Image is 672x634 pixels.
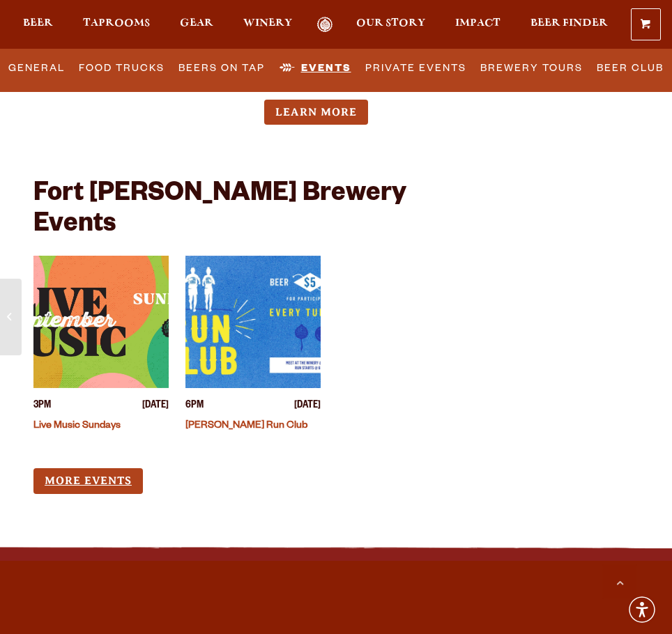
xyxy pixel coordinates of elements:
a: View event details [33,256,169,388]
a: More Events (opens in a new window) [33,468,143,494]
span: [DATE] [142,399,169,414]
a: Beer Club [591,52,669,84]
a: Scroll to top [602,564,637,599]
a: Our Story [356,17,425,33]
a: Live Music Sundays [33,421,121,432]
a: Beers on Tap [173,52,270,84]
a: Taprooms [83,17,150,33]
div: Accessibility Menu [627,594,657,625]
a: Gear [180,17,213,33]
a: Odell Home [307,17,342,33]
span: Taprooms [83,17,150,29]
span: Beer Finder [530,17,608,29]
a: Food Trucks [73,52,170,84]
span: [DATE] [294,399,321,414]
span: Our Story [356,17,425,29]
span: 3PM [33,399,51,414]
a: [PERSON_NAME] Run Club [185,421,307,432]
span: Winery [243,17,292,29]
a: Events [274,52,357,84]
a: Beer [23,17,53,33]
span: 6PM [185,399,204,414]
a: Beer Finder [530,17,608,33]
span: Beer [23,17,53,29]
a: View event details [185,256,321,388]
span: Impact [455,17,501,29]
a: Learn more about Yoga & Brunch Club [264,100,368,125]
a: Impact [455,17,501,33]
h2: Fort [PERSON_NAME] Brewery Events [33,180,472,242]
a: General [3,52,70,84]
span: Gear [180,17,213,29]
a: Private Events [360,52,472,84]
a: Winery [243,17,292,33]
a: Brewery Tours [475,52,588,84]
